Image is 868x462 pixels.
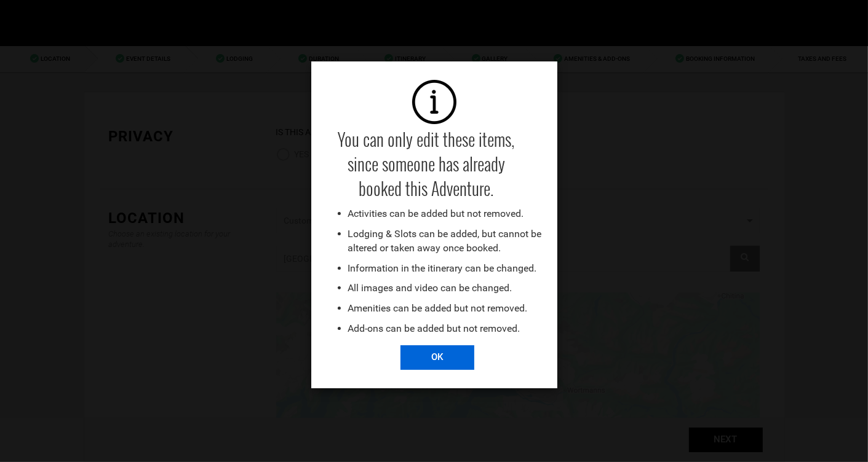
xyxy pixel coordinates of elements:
a: Close [394,351,474,362]
img: images [412,80,456,124]
h4: You can only edit these items, since someone has already booked this Adventure. [324,124,530,204]
input: OK [400,345,474,370]
li: Amenities can be added but not removed. [348,299,545,319]
li: All images and video can be changed. [348,278,545,299]
li: Lodging & Slots can be added, but cannot be altered or taken away once booked. [348,224,545,259]
li: Information in the itinerary can be changed. [348,259,545,279]
li: Add-ons can be added but not removed. [348,319,545,339]
li: Activities can be added but not removed. [348,204,545,224]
